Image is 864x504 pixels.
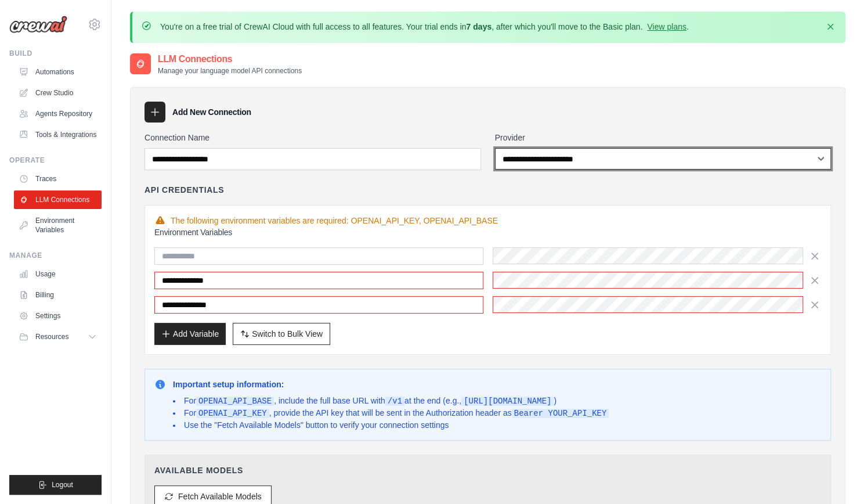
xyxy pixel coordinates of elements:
[14,125,102,144] a: Tools & Integrations
[14,190,102,209] a: LLM Connections
[14,105,102,123] a: Agents Repository
[35,332,68,341] span: Resources
[144,184,224,196] h4: API Credentials
[14,327,102,346] button: Resources
[154,226,821,238] h3: Environment Variables
[196,409,269,418] code: OPENAI_API_KEY
[14,286,102,304] a: Billing
[14,307,102,325] a: Settings
[9,475,102,495] button: Logout
[14,265,102,283] a: Usage
[9,251,102,260] div: Manage
[52,480,73,489] span: Logout
[466,22,491,31] strong: 7 days
[9,16,67,33] img: Logo
[173,407,609,419] li: For , provide the API key that will be sent in the Authorization header as
[461,397,554,406] code: [URL][DOMAIN_NAME]
[154,323,226,345] button: Add Variable
[173,380,284,389] strong: Important setup information:
[9,156,102,165] div: Operate
[14,211,102,239] a: Environment Variables
[14,84,102,102] a: Crew Studio
[9,49,102,58] div: Build
[385,397,404,406] code: /v1
[158,52,302,66] h2: LLM Connections
[512,409,609,418] code: Bearer YOUR_API_KEY
[173,419,609,431] li: Use the "Fetch Available Models" button to verify your connection settings
[144,132,481,143] label: Connection Name
[495,132,832,143] label: Provider
[160,21,689,33] p: You're on a free trial of CrewAI Cloud with full access to all features. Your trial ends in , aft...
[196,397,274,406] code: OPENAI_API_BASE
[252,328,323,340] span: Switch to Bulk View
[172,106,251,118] h3: Add New Connection
[158,66,302,75] p: Manage your language model API connections
[233,323,330,345] button: Switch to Bulk View
[14,170,102,188] a: Traces
[14,63,102,81] a: Automations
[154,215,821,226] div: The following environment variables are required: OPENAI_API_KEY, OPENAI_API_BASE
[154,465,821,476] h4: Available Models
[647,22,686,31] a: View plans
[173,395,609,407] li: For , include the full base URL with at the end (e.g., )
